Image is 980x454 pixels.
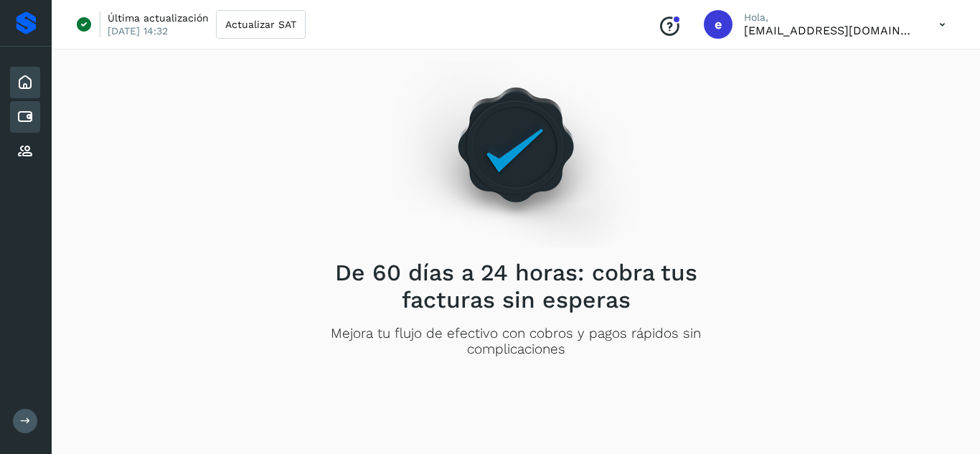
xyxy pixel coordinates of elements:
p: Mejora tu flujo de efectivo con cobros y pagos rápidos sin complicaciones [311,326,720,359]
div: Cuentas por pagar [10,101,40,133]
div: Proveedores [10,136,40,167]
img: Empty state image [392,37,640,247]
button: Actualizar SAT [216,10,306,39]
h2: De 60 días a 24 horas: cobra tus facturas sin esperas [311,259,720,314]
p: eestrada@grupo-gmx.com [744,24,916,37]
p: Hola, [744,11,916,24]
div: Inicio [10,67,40,98]
p: [DATE] 14:32 [108,24,168,37]
p: Última actualización [108,11,209,24]
span: Actualizar SAT [225,19,296,29]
